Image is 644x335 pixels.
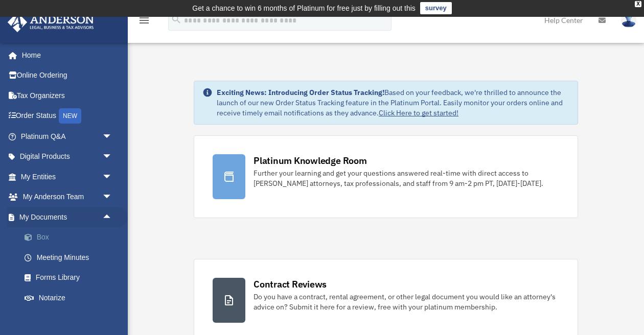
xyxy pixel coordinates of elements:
[7,65,128,86] a: Online Ordering
[7,106,128,127] a: Order StatusNEW
[420,2,452,14] a: survey
[7,166,128,187] a: My Entitiesarrow_drop_down
[217,87,569,118] div: Based on your feedback, we're thrilled to announce the launch of our new Order Status Tracking fe...
[14,288,128,308] a: Notarize
[102,126,123,147] span: arrow_drop_down
[7,207,128,227] a: My Documentsarrow_drop_up
[7,126,128,147] a: Platinum Q&Aarrow_drop_down
[102,187,123,208] span: arrow_drop_down
[192,2,416,14] div: Get a chance to win 6 months of Platinum for free just by filling out this
[102,147,123,167] span: arrow_drop_down
[7,85,128,106] a: Tax Organizers
[254,278,327,291] div: Contract Reviews
[194,135,578,218] a: Platinum Knowledge Room Further your learning and get your questions answered real-time with dire...
[7,45,123,65] a: Home
[138,18,150,27] a: menu
[138,14,150,27] i: menu
[621,13,636,28] img: User Pic
[14,247,128,268] a: Meeting Minutes
[7,147,128,167] a: Digital Productsarrow_drop_down
[635,1,641,7] div: close
[217,88,384,97] strong: Exciting News: Introducing Order Status Tracking!
[254,168,559,188] div: Further your learning and get your questions answered real-time with direct access to [PERSON_NAM...
[7,187,128,207] a: My Anderson Teamarrow_drop_down
[102,207,123,228] span: arrow_drop_up
[379,108,458,117] a: Click Here to get started!
[14,268,128,288] a: Forms Library
[102,166,123,187] span: arrow_drop_down
[171,14,182,25] i: search
[254,154,367,167] div: Platinum Knowledge Room
[5,12,97,32] img: Anderson Advisors Platinum Portal
[59,108,81,124] div: NEW
[14,227,128,248] a: Box
[254,292,559,312] div: Do you have a contract, rental agreement, or other legal document you would like an attorney's ad...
